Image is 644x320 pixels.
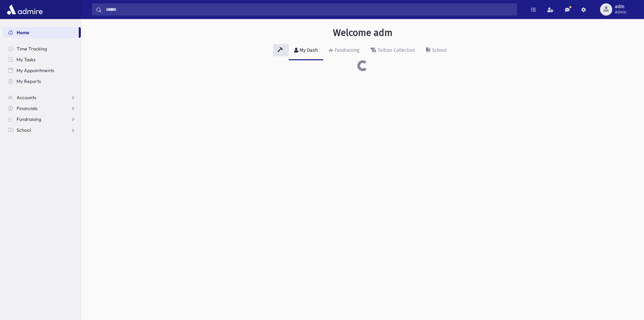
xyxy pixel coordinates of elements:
span: School [17,127,31,133]
div: Fundraising [333,47,359,53]
a: My Appointments [3,65,81,76]
span: Home [17,29,29,36]
img: AdmirePro [5,3,44,16]
a: Fundraising [323,41,365,60]
a: My Reports [3,76,81,87]
span: Accounts [17,94,36,101]
a: Fundraising [3,114,81,125]
a: My Dash [289,41,323,60]
span: Time Tracking [17,46,47,52]
a: Time Tracking [3,43,81,54]
span: Financials [17,105,38,111]
div: My Dash [298,47,318,53]
a: Tuition Collection [365,41,421,60]
a: Financials [3,103,81,114]
input: Search [102,3,517,16]
a: Home [3,27,79,38]
a: School [3,125,81,135]
div: School [431,47,447,53]
div: Tuition Collection [376,47,415,53]
span: Fundraising [17,116,41,122]
h3: Welcome adm [333,27,392,39]
a: Accounts [3,92,81,103]
span: My Appointments [17,67,54,73]
span: My Tasks [17,57,35,63]
a: School [421,41,452,60]
span: adm [615,4,626,9]
span: Admin [615,9,626,15]
a: My Tasks [3,54,81,65]
span: My Reports [17,78,41,84]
